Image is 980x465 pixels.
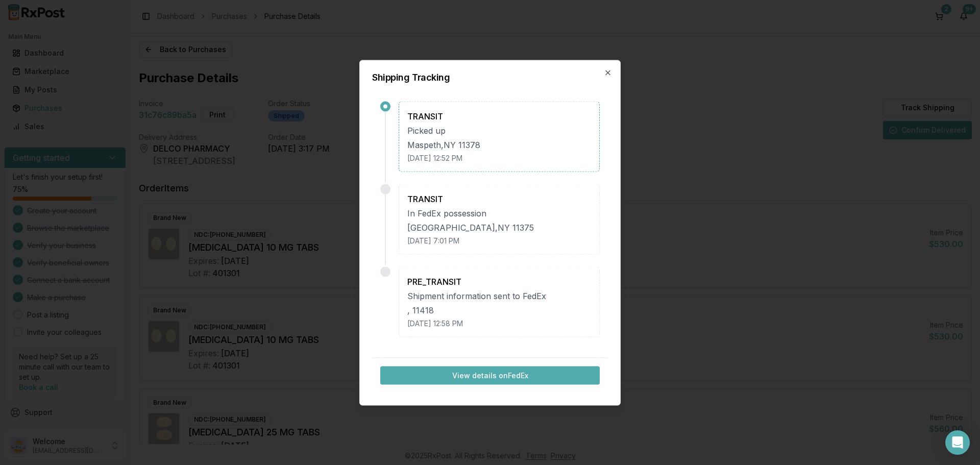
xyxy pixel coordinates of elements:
[380,366,600,384] button: View details onFedEx
[407,207,591,219] div: In FedEx possession
[407,221,591,233] div: [GEOGRAPHIC_DATA] , NY 11375
[407,124,591,136] div: Picked up
[407,275,591,287] div: PRE_TRANSIT
[407,110,591,122] div: TRANSIT
[407,235,591,246] div: [DATE] 7:01 PM
[407,192,591,205] div: TRANSIT
[407,138,591,151] div: Maspeth , NY 11378
[407,289,591,302] div: Shipment information sent to FedEx
[407,318,591,328] div: [DATE] 12:58 PM
[407,153,591,163] div: [DATE] 12:52 PM
[407,304,591,316] div: , 11418
[372,72,608,82] h2: Shipping Tracking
